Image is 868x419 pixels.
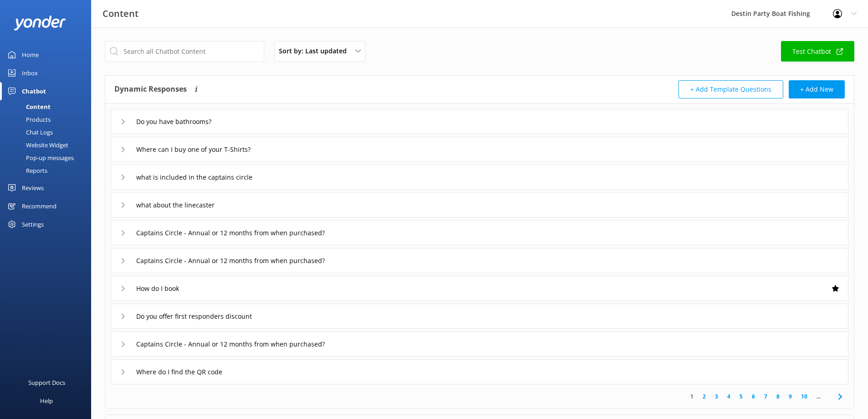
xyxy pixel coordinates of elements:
div: Home [22,46,39,64]
div: Products [5,113,51,126]
a: 3 [710,392,723,401]
div: Chat Logs [5,126,53,139]
div: Reviews [22,179,44,197]
div: Support Docs [28,373,65,392]
a: Website Widget [5,139,91,151]
div: Reports [5,164,47,177]
div: Settings [22,215,44,233]
a: 8 [772,392,784,401]
a: 6 [747,392,760,401]
div: Recommend [22,197,56,215]
h4: Dynamic Responses [114,80,187,98]
div: Help [40,392,53,410]
a: 2 [698,392,710,401]
a: Chat Logs [5,126,91,139]
div: Website Widget [5,139,68,151]
a: 4 [723,392,735,401]
a: Reports [5,164,91,177]
a: 10 [796,392,812,401]
span: Sort by: Last updated [279,46,352,56]
img: yonder-white-logo.png [14,16,66,31]
h3: Content [103,6,139,21]
a: 7 [760,392,772,401]
div: Content [5,100,51,113]
button: + Add Template Questions [678,80,783,98]
span: ... [812,392,825,401]
div: Chatbot [22,82,46,100]
a: Pop-up messages [5,151,91,164]
button: + Add New [789,80,845,98]
div: Inbox [22,64,38,82]
a: 5 [735,392,747,401]
div: Pop-up messages [5,151,74,164]
input: Search all Chatbot Content [105,41,264,62]
a: Test Chatbot [781,41,854,62]
a: Products [5,113,91,126]
a: 9 [784,392,796,401]
a: Content [5,100,91,113]
a: 1 [686,392,698,401]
